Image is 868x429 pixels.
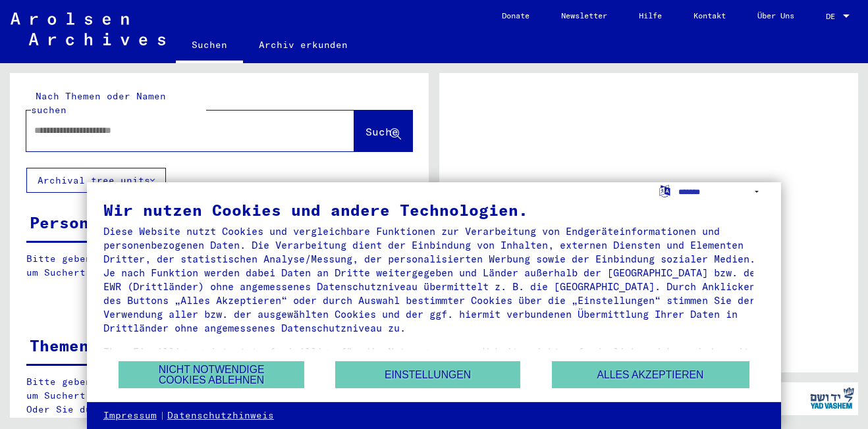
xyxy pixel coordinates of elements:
img: Arolsen_neg.svg [11,13,165,45]
label: Sprache auswählen [658,184,672,197]
select: Sprache auswählen [678,182,765,201]
a: Impressum [103,409,157,422]
button: Einstellungen [335,361,520,388]
div: Wir nutzen Cookies und andere Technologien. [103,202,765,218]
a: Datenschutzhinweis [167,409,274,422]
div: Diese Website nutzt Cookies und vergleichbare Funktionen zur Verarbeitung von Endgeräteinformatio... [103,224,765,335]
button: Alles akzeptieren [552,361,749,388]
span: Suche [366,125,398,138]
mat-label: Nach Themen oder Namen suchen [31,90,166,116]
a: Archiv erkunden [243,29,364,61]
div: Personen [30,211,109,234]
button: Suche [354,111,412,151]
button: Nicht notwendige Cookies ablehnen [119,361,304,388]
a: Suchen [176,29,243,63]
img: yv_logo.png [807,382,857,415]
p: Bitte geben Sie einen Suchbegriff ein oder nutzen Sie die Filter, um Suchertreffer zu erhalten. [26,252,412,280]
div: Themen [30,334,89,357]
p: Bitte geben Sie einen Suchbegriff ein oder nutzen Sie die Filter, um Suchertreffer zu erhalten. O... [26,375,412,416]
span: DE [826,12,840,21]
button: Archival tree units [26,168,166,193]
